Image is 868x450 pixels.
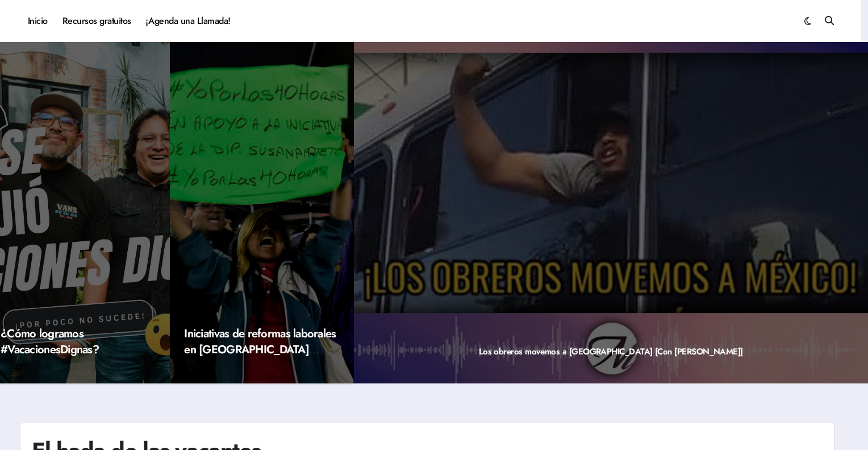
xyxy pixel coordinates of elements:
a: Los obreros movemos a [GEOGRAPHIC_DATA] [Con [PERSON_NAME]] [479,345,743,358]
a: Inicio [20,6,55,36]
a: Recursos gratuitos [55,6,139,36]
a: Iniciativas de reformas laborales en [GEOGRAPHIC_DATA] (2023) [184,325,336,374]
div: 7 / 7 [354,42,868,383]
a: ¿Cómo logramos #VacacionesDignas? [1,325,99,358]
a: ¡Agenda una Llamada! [139,6,238,36]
